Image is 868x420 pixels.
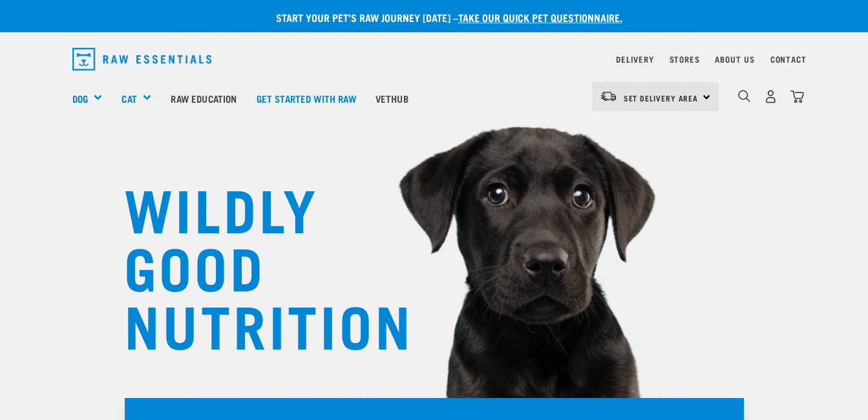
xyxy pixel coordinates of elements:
h1: WILDLY GOOD NUTRITION [124,178,383,352]
img: Raw Essentials Logo [72,48,212,70]
a: take our quick pet questionnaire. [458,14,622,20]
a: Stores [670,57,700,61]
a: Dog [72,91,88,106]
a: Contact [770,57,807,61]
img: home-icon@2x.png [790,90,804,103]
nav: dropdown navigation [62,43,807,76]
a: Delivery [616,57,653,61]
a: Vethub [366,72,418,124]
span: Set Delivery Area [624,96,699,100]
a: Cat [122,91,136,106]
a: Get started with Raw [247,72,366,124]
img: van-moving.png [600,90,617,102]
img: user.png [764,90,778,103]
a: Raw Education [161,72,246,124]
a: About Us [715,57,754,61]
img: home-icon-1@2x.png [738,90,750,102]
